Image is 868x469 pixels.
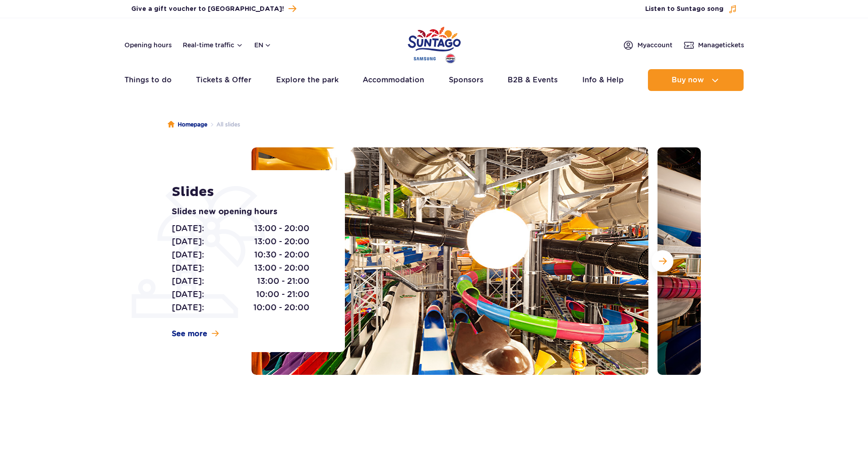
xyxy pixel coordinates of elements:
a: Opening hours [124,40,172,50]
span: [DATE]: [172,275,204,287]
p: Slides new opening hours [172,206,324,218]
span: 10:00 - 20:00 [253,301,309,314]
span: Manage tickets [698,40,744,50]
button: en [254,40,272,50]
a: Sponsors [449,69,483,91]
a: Info & Help [582,69,624,91]
span: [DATE]: [172,222,204,235]
span: [DATE]: [172,248,204,261]
span: Buy now [672,76,704,84]
a: Myaccount [623,40,673,50]
a: B2B & Events [508,69,558,91]
a: Homepage [168,120,207,129]
span: [DATE]: [172,301,204,314]
a: Managetickets [683,40,744,50]
a: See more [172,329,219,339]
span: 13:00 - 20:00 [254,222,309,235]
button: Listen to Suntago song [645,5,737,14]
a: Give a gift voucher to [GEOGRAPHIC_DATA]! [131,3,296,15]
span: 13:00 - 20:00 [254,235,309,248]
a: Tickets & Offer [196,69,252,91]
a: Accommodation [363,69,424,91]
span: [DATE]: [172,235,204,248]
button: Buy now [648,69,744,91]
span: 10:00 - 21:00 [256,288,309,301]
span: 13:00 - 21:00 [257,275,309,287]
span: 13:00 - 20:00 [254,262,309,274]
span: Give a gift voucher to [GEOGRAPHIC_DATA]! [131,5,284,14]
button: Real-time traffic [183,41,243,49]
span: 10:30 - 20:00 [254,248,309,261]
a: Things to do [124,69,172,91]
span: Listen to Suntago song [645,5,724,14]
span: My account [637,40,673,50]
span: [DATE]: [172,262,204,274]
h1: Slides [172,184,324,200]
a: Explore the park [276,69,339,91]
a: Park of Poland [408,23,461,65]
li: All slides [207,120,240,129]
button: Next slide [652,250,673,272]
span: See more [172,329,207,339]
span: [DATE]: [172,288,204,301]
